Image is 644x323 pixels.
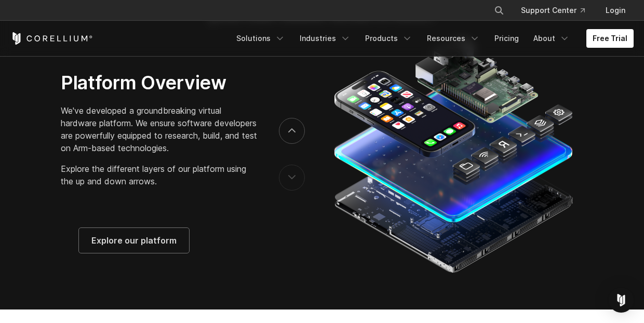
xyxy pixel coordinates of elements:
a: Industries [293,29,357,48]
a: Free Trial [586,29,634,48]
a: Products [359,29,419,48]
a: Login [597,1,634,20]
button: previous [279,165,305,191]
p: Explore the different layers of our platform using the up and down arrows. [61,163,258,187]
a: About [527,29,576,48]
a: Corellium Home [10,32,93,45]
div: Open Intercom Messenger [609,288,634,313]
span: Explore our platform [91,234,177,247]
div: Navigation Menu [481,1,634,20]
p: We've developed a groundbreaking virtual hardware platform. We ensure software developers are pow... [61,104,258,154]
div: Navigation Menu [230,29,634,48]
a: Resources [421,29,486,48]
a: Explore our platform [79,228,189,253]
h3: Platform Overview [61,71,258,94]
img: Corellium_Platform_RPI_Full_470 [329,32,576,276]
a: Solutions [230,29,291,48]
a: Support Center [513,1,593,20]
a: Pricing [488,29,525,48]
button: next [279,118,305,144]
button: Search [490,1,508,20]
